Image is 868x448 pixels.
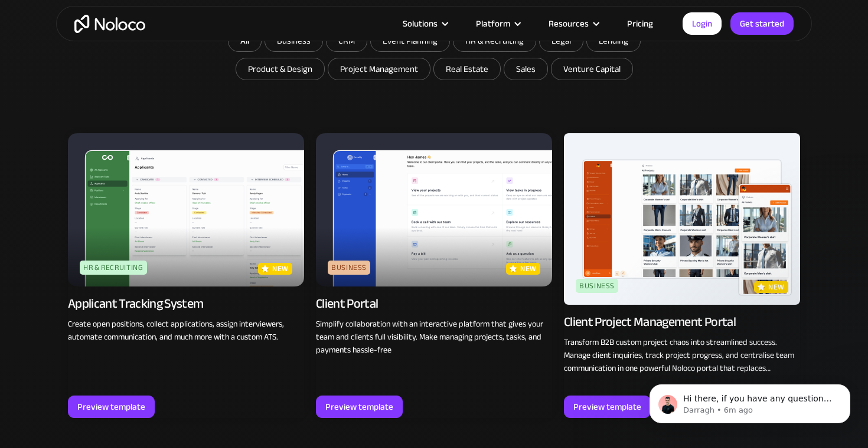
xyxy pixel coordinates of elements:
[403,16,438,31] div: Solutions
[730,12,794,35] a: Get started
[612,16,668,31] a: Pricing
[632,360,868,442] iframe: Intercom notifications message
[768,281,785,293] p: new
[198,29,670,83] form: Email Form
[77,399,145,414] div: Preview template
[520,263,537,275] p: new
[68,133,304,418] a: HR & RecruitingnewApplicant Tracking SystemCreate open positions, collect applications, assign in...
[564,133,800,418] a: BusinessnewClient Project Management PortalTransform B2B custom project chaos into streamlined su...
[316,133,552,418] a: BusinessnewClient PortalSimplify collaboration with an interactive platform that gives your team ...
[272,263,289,275] p: new
[683,12,722,35] a: Login
[80,261,147,275] div: HR & Recruiting
[549,16,589,31] div: Resources
[316,318,552,357] p: Simplify collaboration with an interactive platform that gives your team and clients full visibil...
[68,318,304,344] p: Create open positions, collect applications, assign interviewers, automate communication, and muc...
[564,336,800,375] p: Transform B2B custom project chaos into streamlined success. Manage client inquiries, track proje...
[461,16,534,31] div: Platform
[388,16,461,31] div: Solutions
[576,279,618,293] div: Business
[573,399,641,414] div: Preview template
[74,15,145,33] a: home
[534,16,612,31] div: Resources
[328,261,370,275] div: Business
[476,16,510,31] div: Platform
[325,399,393,414] div: Preview template
[68,295,204,312] div: Applicant Tracking System
[564,314,736,330] div: Client Project Management Portal
[316,295,378,312] div: Client Portal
